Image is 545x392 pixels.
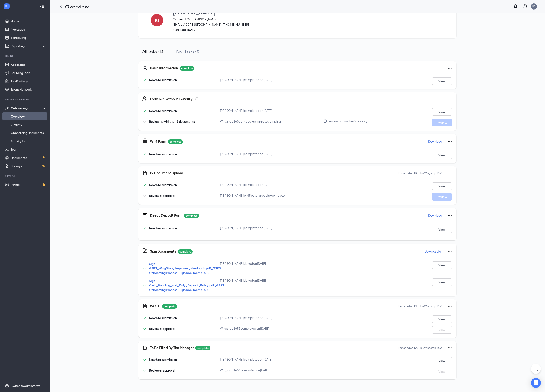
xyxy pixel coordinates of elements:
[428,213,442,218] p: Download
[11,106,43,110] div: Onboarding
[432,193,452,201] button: Review
[142,48,163,54] div: All Tasks · 13
[447,249,452,254] svg: Ellipses
[149,368,175,372] span: Reviewer approval
[531,378,541,388] div: Open Intercom Messenger
[150,345,194,350] h5: To Be Filled By The Manager
[142,357,147,362] svg: Checkmark
[150,66,178,70] h5: Basic Information
[220,278,323,283] div: [PERSON_NAME] signed on [DATE]
[522,4,527,9] svg: QuestionInfo
[150,97,194,101] h5: Form I-9 (without E-Verify)
[220,152,272,156] span: [PERSON_NAME] completed on [DATE]
[432,261,452,269] button: View
[195,97,199,101] svg: Info
[40,4,44,8] svg: Collapse
[142,152,147,156] svg: Checkmark
[220,368,269,372] span: Wingstop 1653 completed on [DATE]
[11,137,46,145] a: Activity log
[432,108,452,116] button: View
[220,327,269,330] span: Wingstop 1653 completed on [DATE]
[162,304,177,309] p: complete
[531,364,541,374] button: ChatActive
[149,152,177,156] span: New hire submission
[180,66,194,71] p: complete
[142,193,147,198] svg: Checkmark
[432,368,452,375] button: View
[142,108,147,113] svg: Checkmark
[5,54,45,58] div: Hiring
[447,213,452,218] svg: Ellipses
[142,248,147,253] svg: CompanyDocumentIcon
[142,66,147,71] svg: User
[220,183,272,186] span: [PERSON_NAME] completed on [DATE]
[149,262,221,275] span: Sign GSRS_WingStop_Employee_Handbook.pdf_GSRS Onboarding Process _Sign Documents_5_2
[220,261,323,266] div: [PERSON_NAME] signed on [DATE]
[220,226,272,230] span: [PERSON_NAME] completed on [DATE]
[142,138,147,143] svg: TaxGovernmentIcon
[150,213,182,218] h5: Direct Deposit Form
[5,384,9,388] svg: Settings
[142,77,147,82] svg: Checkmark
[149,358,177,361] span: New hire submission
[149,279,224,292] a: Sign Cash_Handling_and_Daily_Deposit_Policy.pdf_GSRS Onboarding Process _Sign Documents_5_0
[220,119,281,123] span: Wingstop 1653 or 45 others need to complete
[149,109,177,113] span: New hire submission
[428,139,442,143] p: Download
[447,96,452,101] svg: Ellipses
[149,316,177,320] span: New hire submission
[176,48,199,54] div: Your Tasks · 0
[149,327,175,331] span: Reviewer approval
[142,171,147,176] svg: CustomFormIcon
[432,182,452,190] button: View
[447,66,452,71] svg: Ellipses
[220,194,285,197] span: [PERSON_NAME] or 45 others need to complete
[328,119,367,123] span: Review on new hire's first day
[142,119,147,124] svg: Checkmark
[142,315,147,320] svg: Checkmark
[142,368,147,373] svg: Checkmark
[447,171,452,176] svg: Ellipses
[11,17,46,25] a: Home
[142,345,147,350] svg: CustomFormIcon
[533,366,538,371] svg: ChatActive
[142,283,147,288] svg: Checkmark
[149,194,175,197] span: Reviewer approval
[142,212,147,217] svg: DirectDepositIcon
[11,120,46,129] a: E-Verify
[5,44,9,48] svg: Analysis
[178,249,193,254] p: complete
[5,98,45,101] div: Team Management
[432,326,452,334] button: View
[447,345,452,350] svg: Ellipses
[5,106,9,110] svg: UserCheck
[147,9,167,32] button: IG
[172,28,402,32] span: Start date:
[428,212,442,219] button: Download
[187,28,197,31] strong: [DATE]
[11,145,46,154] a: Team
[220,78,272,82] span: [PERSON_NAME] completed on [DATE]
[150,139,166,144] h5: W-4 Form
[432,315,452,323] button: View
[58,4,63,9] svg: ChevronLeft
[432,357,452,364] button: View
[5,174,45,178] div: Payroll
[11,85,46,94] a: Talent Network
[142,266,147,271] svg: Checkmark
[398,346,442,350] p: Restarted on [DATE] by Wingstop 1653
[428,138,442,145] button: Download
[150,304,160,308] h5: WOTC
[220,357,272,361] span: [PERSON_NAME] completed on [DATE]
[184,214,199,218] p: complete
[220,316,272,320] span: [PERSON_NAME] completed on [DATE]
[11,384,40,388] div: Switch to admin view
[432,226,452,233] button: View
[11,180,46,189] a: PayrollCrown
[149,120,195,123] span: Review new hire’s I-9 documents
[11,25,46,34] a: Messages
[11,77,46,85] a: Job Postings
[149,226,177,230] span: New hire submission
[432,77,452,85] button: View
